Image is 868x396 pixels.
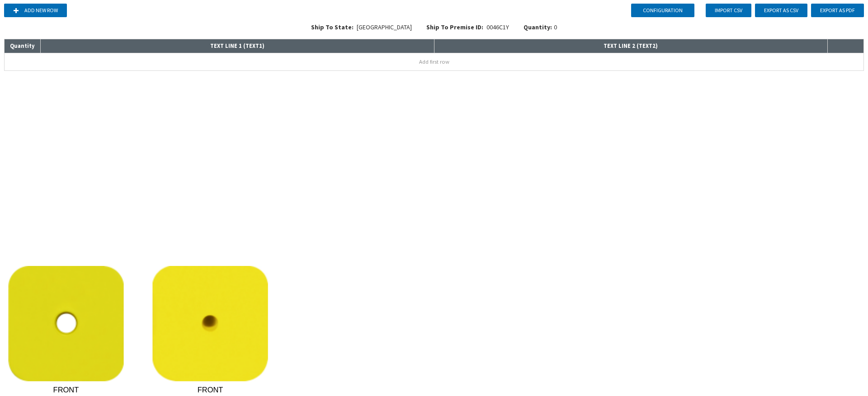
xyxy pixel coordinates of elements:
button: Configuration [631,4,694,17]
span: Ship To State: [311,23,354,31]
th: TEXT LINE 1 ( TEXT1 ) [41,39,434,53]
th: TEXT LINE 2 ( TEXT2 ) [434,39,828,53]
button: Import CSV [706,4,751,17]
div: 0 [524,23,557,32]
div: 0046C1Y [419,23,516,37]
tspan: FRONT [53,386,79,394]
button: Add first row [5,53,863,70]
div: [GEOGRAPHIC_DATA] [304,23,419,37]
tspan: FRONT [198,386,223,394]
th: Quantity [5,39,41,53]
button: Export as CSV [755,4,807,17]
span: Quantity: [524,23,552,31]
button: Export as PDF [811,4,864,17]
button: Add new row [4,4,67,17]
span: Ship To Premise ID: [426,23,483,31]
